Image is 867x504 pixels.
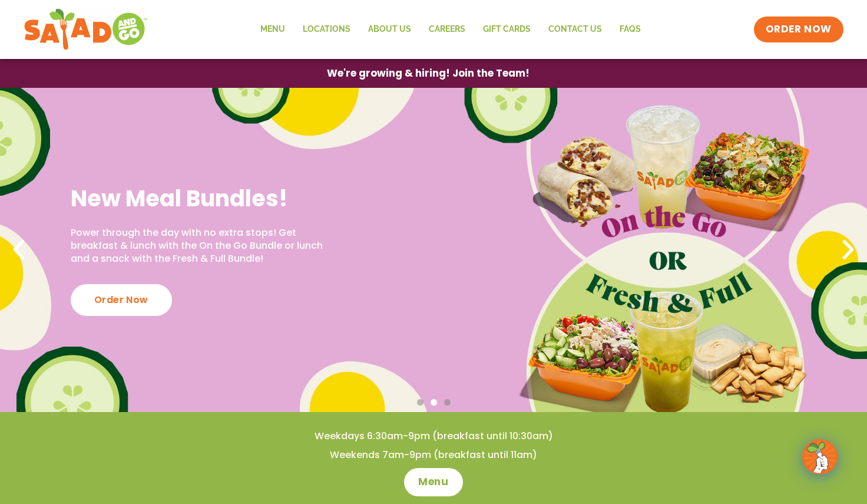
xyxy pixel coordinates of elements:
div: Next slide [835,237,861,263]
a: Careers [420,16,474,43]
a: About Us [359,16,420,43]
span: Go to slide 3 [444,399,451,406]
a: GIFT CARDS [474,16,540,43]
h2: New Meal Bundles! [71,184,333,213]
span: Menu [418,475,448,489]
a: Locations [294,16,359,43]
span: Go to slide 1 [417,399,423,406]
div: Order Now [71,284,172,316]
a: We're growing & hiring! Join the Team! [309,60,547,87]
img: wpChatIcon [803,440,836,473]
span: We're growing & hiring! Join the Team! [327,68,530,78]
a: Menu [404,468,462,496]
a: ORDER NOW [754,17,843,42]
a: Menu [252,16,294,43]
span: Go to slide 2 [431,399,437,406]
div: Previous slide [6,237,32,263]
a: Contact Us [540,16,611,43]
p: Power through the day with no extra stops! Get breakfast & lunch with the On the Go Bundle or lun... [71,226,333,266]
nav: Menu [252,16,650,43]
img: new-SAG-logo-768×292 [24,6,148,53]
h4: Weekdays 6:30am-9pm (breakfast until 10:30am) [24,430,843,443]
span: ORDER NOW [766,22,832,37]
h4: Weekends 7am-9pm (breakfast until 11am) [24,449,843,462]
a: FAQs [611,16,650,43]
